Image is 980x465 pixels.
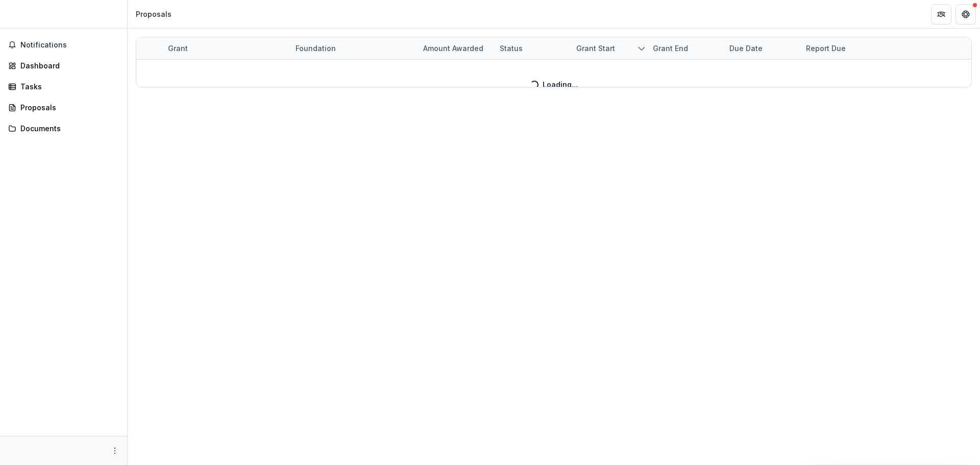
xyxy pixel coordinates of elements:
[931,4,951,25] button: Partners
[955,4,976,25] button: Get Help
[4,37,123,53] button: Notifications
[20,60,115,71] div: Dashboard
[20,123,115,134] div: Documents
[4,78,123,95] a: Tasks
[20,41,119,50] span: Notifications
[4,57,123,74] a: Dashboard
[109,445,121,457] button: More
[136,9,171,19] div: Proposals
[132,7,176,21] nav: breadcrumb
[20,81,115,92] div: Tasks
[4,120,123,137] a: Documents
[4,99,123,116] a: Proposals
[20,102,115,113] div: Proposals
